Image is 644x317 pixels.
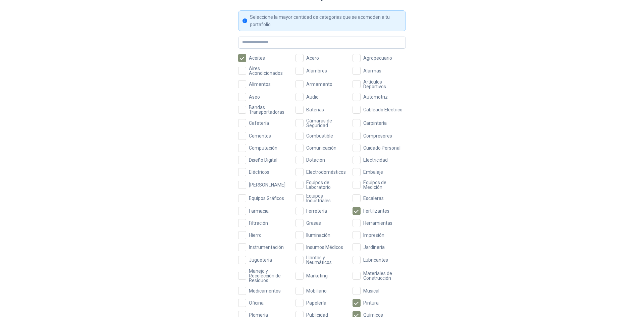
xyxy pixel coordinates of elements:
[361,107,405,112] span: Cableado Eléctrico
[246,146,280,150] span: Computación
[304,68,330,73] span: Alambres
[304,118,349,128] span: Cámaras de Seguridad
[361,288,382,293] span: Musical
[304,194,349,203] span: Equipos Industriales
[304,134,336,138] span: Combustible
[361,95,390,99] span: Automotriz
[246,209,271,213] span: Farmacia
[361,271,406,280] span: Materiales de Construcción
[361,233,387,237] span: Impresión
[361,170,386,174] span: Embalaje
[361,121,389,125] span: Carpintería
[246,258,275,262] span: Juguetería
[304,221,324,225] span: Grasas
[246,301,266,305] span: Oficina
[304,233,333,237] span: Iluminación
[246,105,291,114] span: Bandas Transportadoras
[304,146,339,150] span: Comunicación
[361,209,392,213] span: Fertilizantes
[304,255,349,265] span: Llantas y Neumáticos
[361,68,384,73] span: Alarmas
[304,288,329,293] span: Mobiliario
[361,245,387,250] span: Jardinería
[246,121,272,125] span: Cafetería
[304,180,349,190] span: Equipos de Laboratorio
[304,82,335,87] span: Armamento
[246,182,288,187] span: [PERSON_NAME]
[361,258,391,262] span: Lubricantes
[246,196,287,201] span: Equipos Gráficos
[361,180,406,190] span: Equipos de Medición
[361,196,386,201] span: Escaleras
[246,221,271,225] span: Filtración
[361,221,395,225] span: Herramientas
[361,301,381,305] span: Pintura
[304,170,348,174] span: Electrodomésticos
[246,233,264,237] span: Hierro
[250,13,401,28] div: Seleccione la mayor cantidad de categorias que se acomoden a tu portafolio
[304,245,346,250] span: Insumos Médicos
[246,288,283,293] span: Medicamentos
[304,107,327,112] span: Baterías
[304,95,321,99] span: Audio
[246,245,286,250] span: Instrumentación
[243,18,247,23] span: info-circle
[304,56,322,60] span: Acero
[246,269,291,283] span: Manejo y Recolección de Residuos
[246,170,272,174] span: Eléctricos
[361,134,395,138] span: Compresores
[246,82,273,87] span: Alimentos
[246,158,280,162] span: Diseño Digital
[246,66,291,75] span: Aires Acondicionados
[361,56,395,60] span: Agropecuario
[246,95,263,99] span: Aseo
[246,134,274,138] span: Cementos
[246,56,268,60] span: Aceites
[304,301,329,305] span: Papelería
[304,209,330,213] span: Ferretería
[361,80,406,89] span: Artículos Deportivos
[361,146,403,150] span: Cuidado Personal
[304,158,328,162] span: Dotación
[304,273,330,278] span: Marketing
[361,158,390,162] span: Electricidad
